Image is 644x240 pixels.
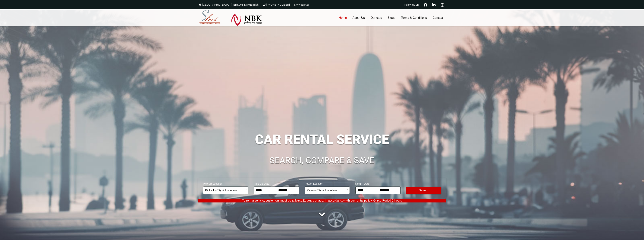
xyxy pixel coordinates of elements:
img: Select Rent a Car [199,10,262,26]
a: About Us [350,9,368,26]
a: Blogs [385,9,398,26]
span: Return City & Location: [305,187,350,194]
a: Linkedin [431,3,437,7]
h1: CAR RENTAL SERVICE [198,133,446,146]
h1: SEARCH, COMPARE & SAVE [198,156,446,165]
a: Home [336,9,350,26]
a: WhatsApp [294,3,309,6]
span: Pick-Up Date [254,180,299,187]
a: Our cars [368,9,385,26]
span: Return Location [305,180,350,187]
p: To rent a vehicle, customers must be at least 21 years of age, in accordance with our rental poli... [198,199,446,202]
a: Terms & Conditions [398,9,430,26]
span: Return Date [355,180,401,187]
a: Instagram [439,3,446,7]
span: Pick-up Location [203,180,248,187]
span: Pick-Up City & Location: [205,187,246,194]
button: Modify Search [406,187,441,194]
a: Contact [430,9,446,26]
span: Return City & Location: [307,187,348,194]
span: Pick-Up City & Location: [203,187,248,194]
a: [PHONE_NUMBER] [262,3,290,6]
a: Facebook [422,3,429,7]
